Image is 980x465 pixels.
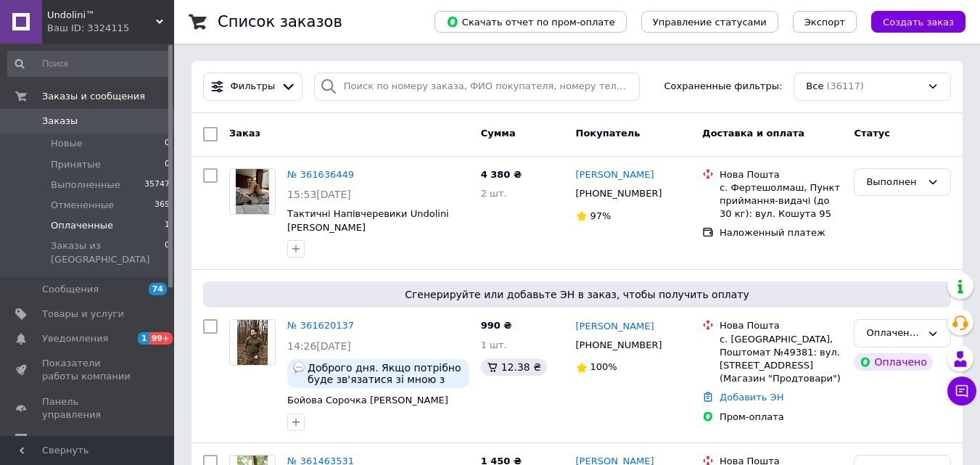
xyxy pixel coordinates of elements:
span: 0 [165,137,170,150]
span: Фильтры [231,80,276,94]
span: Показатели работы компании [42,357,134,383]
span: Уведомления [42,332,108,345]
span: 97% [590,210,612,221]
span: Заказы и сообщения [42,90,145,103]
span: Доставка и оплата [702,128,804,139]
div: Нова Пошта [720,319,842,332]
a: [PERSON_NAME] [576,320,654,334]
span: Заказы из [GEOGRAPHIC_DATA] [51,239,165,266]
button: Создать заказ [871,11,965,33]
span: Отзывы [42,433,81,446]
span: Оплаченные [51,219,113,232]
span: 369 [155,199,170,212]
div: Наложенный платеж [720,226,842,239]
h1: Список заказов [218,13,342,30]
a: Фото товару [229,168,276,215]
span: Отмененные [51,199,114,212]
span: 0 [165,239,170,266]
div: Выполнен [866,175,921,190]
span: Создать заказ [883,17,954,28]
span: 4 380 ₴ [481,169,522,180]
img: Фото товару [236,169,270,214]
span: 99+ [149,332,173,345]
span: Undolini™ [47,9,156,22]
span: Заказы [42,115,78,128]
input: Поиск [7,51,171,77]
span: 1 [138,332,149,345]
div: Пром-оплата [720,411,842,424]
button: Управление статусами [641,11,778,33]
span: Сгенерируйте или добавьте ЭН в заказ, чтобы получить оплату [209,287,945,302]
span: 15:53[DATE] [287,189,351,200]
span: 35747 [144,178,170,192]
div: 12.38 ₴ [481,358,547,376]
button: Чат с покупателем [947,376,976,406]
span: Сохраненные фильтры: [664,80,783,94]
a: Фото товару [229,319,276,366]
a: Тактичні Напівчеревики Undolini [PERSON_NAME] [287,208,449,233]
a: [PERSON_NAME] [576,168,654,182]
span: 990 ₴ [481,320,512,331]
span: Статус [854,128,890,139]
input: Поиск по номеру заказа, ФИО покупателя, номеру телефона, Email, номеру накладной [314,73,640,101]
span: 74 [149,283,167,295]
div: с. [GEOGRAPHIC_DATA], Поштомат №49381: вул. [STREET_ADDRESS] (Магазин "Продтовари") [720,333,842,386]
span: Выполненные [51,178,120,192]
span: Заказ [229,128,260,139]
div: Ваш ID: 3324115 [47,22,174,35]
div: [PHONE_NUMBER] [573,336,665,355]
span: Новые [51,137,83,150]
span: 100% [590,361,617,372]
div: Оплаченный [866,326,921,341]
span: 1 шт. [481,340,507,350]
span: Доброго дня. Якщо потрібно буде зв'язатися зі мною з приводу замовлення то буду вдячний якщо напи... [308,362,464,385]
span: 2 шт. [481,188,507,199]
span: Управление статусами [653,17,767,28]
span: Покупатель [576,128,641,139]
span: Экспорт [804,17,845,28]
button: Экспорт [793,11,857,33]
div: Нова Пошта [720,168,842,181]
div: с. Фертешолмаш, Пункт приймання-видачі (до 30 кг): вул. Кошута 95 [720,181,842,221]
div: [PHONE_NUMBER] [573,184,665,203]
a: № 361620137 [287,320,354,331]
span: 0 [165,158,170,171]
span: (36117) [826,81,864,91]
a: Создать заказ [857,16,965,27]
span: Товары и услуги [42,308,124,321]
span: Принятые [51,158,101,171]
a: № 361636449 [287,169,354,180]
span: Панель управления [42,395,134,421]
div: Оплачено [854,353,932,371]
a: Добавить ЭН [720,392,783,403]
button: Скачать отчет по пром-оплате [435,11,627,33]
span: Сумма [481,128,516,139]
span: 1 [165,219,170,232]
a: Бойова Сорочка [PERSON_NAME] [287,395,448,406]
span: Скачать отчет по пром-оплате [446,15,615,28]
span: 14:26[DATE] [287,340,351,352]
span: Все [806,80,823,94]
span: Сообщения [42,283,99,296]
img: Фото товару [237,320,268,365]
img: :speech_balloon: [293,362,305,374]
